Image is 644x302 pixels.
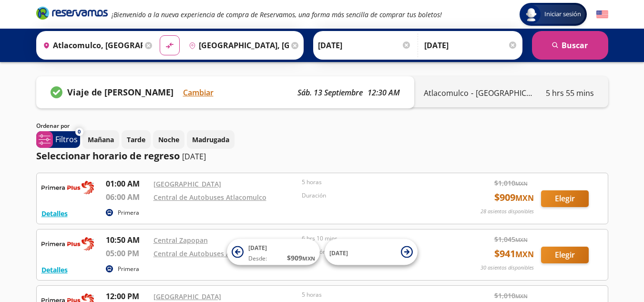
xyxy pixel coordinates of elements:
[41,234,94,253] img: RESERVAMOS
[67,86,174,99] p: Viaje de [PERSON_NAME]
[183,87,214,98] button: Cambiar
[36,122,70,130] p: Ordenar por
[515,193,534,203] small: MXN
[106,234,149,246] p: 10:50 AM
[302,191,446,200] p: Duración
[541,190,589,207] button: Elegir
[227,239,320,265] button: [DATE]Desde:$909MXN
[153,130,184,149] button: Noche
[297,87,363,98] p: sáb. 13 septiembre
[515,236,528,243] small: MXN
[153,236,208,245] a: Central Zapopan
[36,149,180,163] p: Seleccionar horario de regreso
[36,6,108,20] i: Brand Logo
[153,193,266,202] a: Central de Autobuses Atlacomulco
[153,292,221,301] a: [GEOGRAPHIC_DATA]
[153,249,266,258] a: Central de Autobuses Atlacomulco
[153,179,221,188] a: [GEOGRAPHIC_DATA]
[41,178,94,197] img: RESERVAMOS
[302,291,446,299] p: 5 horas
[36,6,108,23] a: Brand Logo
[82,130,119,149] button: Mañana
[106,178,149,189] p: 01:00 AM
[41,208,68,219] button: Detalles
[541,10,585,19] span: Iniciar sesión
[106,291,149,302] p: 12:00 PM
[515,292,528,300] small: MXN
[302,255,315,262] small: MXN
[106,191,149,203] p: 06:00 AM
[185,33,289,57] input: Buscar Destino
[127,135,145,145] p: Tarde
[515,180,528,187] small: MXN
[248,254,267,263] span: Desde:
[368,87,400,98] p: 12:30 AM
[187,130,235,149] button: Madrugada
[476,87,533,99] p: [GEOGRAPHIC_DATA]
[424,33,518,57] input: Opcional
[318,33,411,57] input: Elegir Fecha
[88,135,114,145] p: Mañana
[302,178,446,187] p: 5 horas
[122,130,151,149] button: Tarde
[112,10,442,19] em: ¡Bienvenido a la nueva experiencia de compra de Reservamos, una forma más sencilla de comprar tus...
[494,234,528,244] span: $ 1,045
[515,249,534,260] small: MXN
[494,247,534,261] span: $ 941
[494,291,528,301] span: $ 1,010
[480,264,534,272] p: 30 asientos disponibles
[424,87,533,99] div: -
[106,248,149,259] p: 05:00 PM
[287,253,315,263] span: $ 909
[41,265,68,275] button: Detalles
[546,87,594,99] p: 5 hrs 55 mins
[78,128,81,136] span: 0
[424,87,469,99] p: Atlacomulco
[329,249,348,257] span: [DATE]
[248,244,267,252] span: [DATE]
[541,247,589,263] button: Elegir
[55,134,78,145] p: Filtros
[480,208,534,216] p: 28 asientos disponibles
[192,135,229,145] p: Madrugada
[118,265,139,273] p: Primera
[494,178,528,188] span: $ 1,010
[39,33,143,57] input: Buscar Origen
[302,234,446,243] p: 6 hrs 10 mins
[596,9,608,21] button: English
[182,151,206,162] p: [DATE]
[158,135,179,145] p: Noche
[325,239,418,265] button: [DATE]
[118,208,139,217] p: Primera
[532,31,608,60] button: Buscar
[494,190,534,205] span: $ 909
[36,131,80,148] button: 0Filtros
